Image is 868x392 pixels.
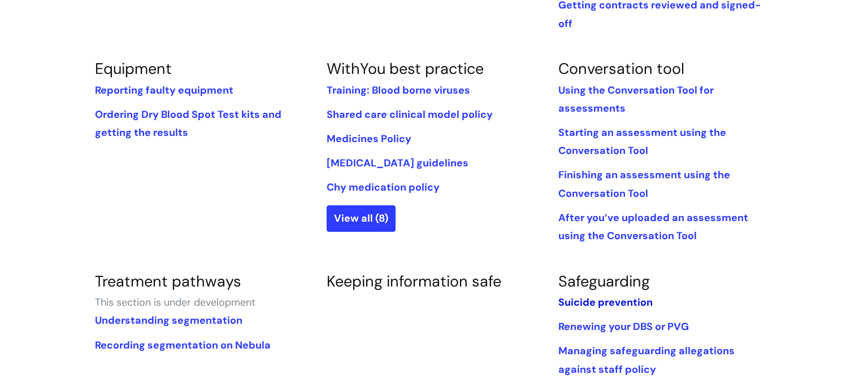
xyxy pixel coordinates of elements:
a: Understanding segmentation [95,314,242,327]
a: Managing safeguarding allegations against staff policy [558,344,735,376]
a: Using the Conversation Tool for assessments [558,83,714,115]
a: Suicide prevention [558,296,653,309]
a: Chy medication policy [327,180,440,194]
a: Starting an assessment using the Conversation Tool [558,126,726,157]
span: This section is under development [95,296,255,309]
a: Conversation tool [558,59,684,78]
a: Medicines Policy [327,132,411,146]
a: Shared care clinical model policy [327,108,493,121]
a: Renewing your DBS or PVG [558,320,689,333]
a: After you’ve uploaded an assessment using the Conversation Tool [558,211,748,243]
a: Training: Blood borne viruses [327,83,470,97]
a: Ordering Dry Blood Spot Test kits and getting the results [95,108,281,139]
a: Finishing an assessment using the Conversation Tool [558,168,730,200]
a: Recording segmentation on Nebula [95,338,271,352]
a: [MEDICAL_DATA] guidelines [327,156,468,170]
a: Safeguarding [558,271,650,291]
a: Reporting faulty equipment [95,83,233,97]
a: Keeping information safe [327,271,501,291]
a: View all (8) [327,205,396,231]
a: Treatment pathways [95,271,241,291]
a: Equipment [95,59,172,78]
a: WithYou best practice [327,59,484,78]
